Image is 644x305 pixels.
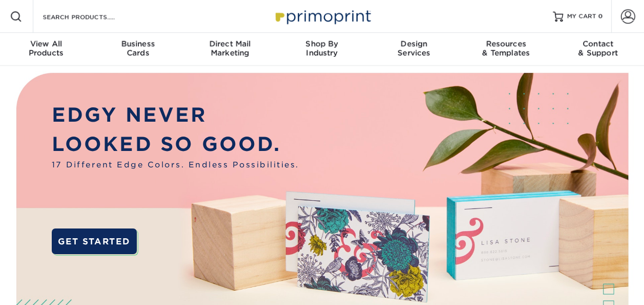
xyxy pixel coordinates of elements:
img: Primoprint [271,5,373,27]
div: & Support [552,39,644,58]
div: Industry [276,39,368,58]
span: Shop By [276,39,368,48]
div: Cards [92,39,184,58]
span: Resources [460,39,552,48]
div: Services [368,39,460,58]
a: Direct MailMarketing [184,33,276,66]
span: Contact [552,39,644,48]
div: Marketing [184,39,276,58]
span: Design [368,39,460,48]
input: SEARCH PRODUCTS..... [41,10,141,23]
span: MY CART [567,12,596,21]
a: DesignServices [368,33,460,66]
a: Resources& Templates [460,33,552,66]
p: EDGY NEVER [52,101,299,130]
a: GET STARTED [52,228,137,254]
span: 0 [598,13,603,20]
a: Shop ByIndustry [276,33,368,66]
a: BusinessCards [92,33,184,66]
span: Business [92,39,184,48]
span: 17 Different Edge Colors. Endless Possibilities. [52,159,299,171]
div: & Templates [460,39,552,58]
p: LOOKED SO GOOD. [52,130,299,159]
a: Contact& Support [552,33,644,66]
span: Direct Mail [184,39,276,48]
